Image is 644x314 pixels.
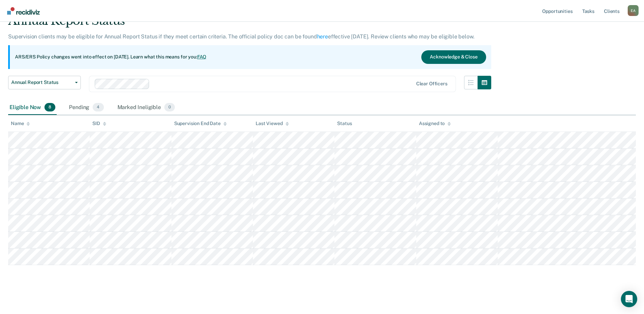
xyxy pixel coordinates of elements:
div: Last Viewed [256,121,289,126]
div: SID [92,121,106,126]
p: Supervision clients may be eligible for Annual Report Status if they meet certain criteria. The o... [8,33,474,40]
div: Supervision End Date [174,121,227,126]
a: here [317,33,328,40]
p: ARS/ERS Policy changes went into effect on [DATE]. Learn what this means for you: [15,54,206,60]
a: FAQ [197,54,207,59]
div: Open Intercom Messenger [621,291,637,307]
div: Pending4 [68,100,105,115]
span: 0 [164,103,175,112]
span: Annual Report Status [11,80,72,85]
div: E A [628,5,639,16]
img: Recidiviz [7,7,40,15]
button: Acknowledge & Close [421,50,486,64]
div: Marked Ineligible0 [116,100,177,115]
div: Status [337,121,352,126]
div: Clear officers [416,81,447,87]
button: Annual Report Status [8,76,81,89]
div: Assigned to [419,121,451,126]
div: Annual Report Status [8,14,491,33]
span: 8 [44,103,55,112]
div: Name [11,121,30,126]
span: 4 [93,103,104,112]
div: Eligible Now8 [8,100,57,115]
button: Profile dropdown button [628,5,639,16]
